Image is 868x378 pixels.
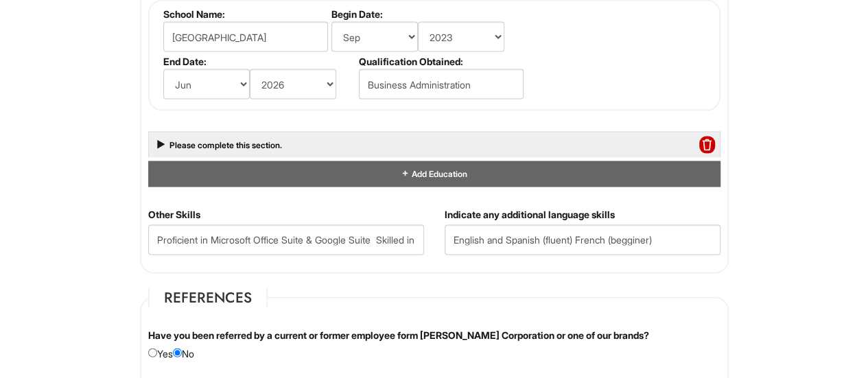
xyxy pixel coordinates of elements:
[138,329,731,361] div: Yes No
[410,169,467,179] span: Add Education
[148,225,424,255] input: Other Skills
[148,208,200,222] label: Other Skills
[163,56,353,67] label: End Date:
[148,329,649,342] label: Have you been referred by a current or former employee form [PERSON_NAME] Corporation or one of o...
[148,287,268,308] legend: References
[401,169,467,179] a: Add Education
[163,8,326,20] label: School Name:
[445,208,615,222] label: Indicate any additional language skills
[168,140,282,150] a: Please complete this section.
[699,139,714,152] a: Delete
[359,56,521,67] label: Qualification Obtained:
[445,225,720,255] input: Additional Language Skills
[331,8,521,20] label: Begin Date:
